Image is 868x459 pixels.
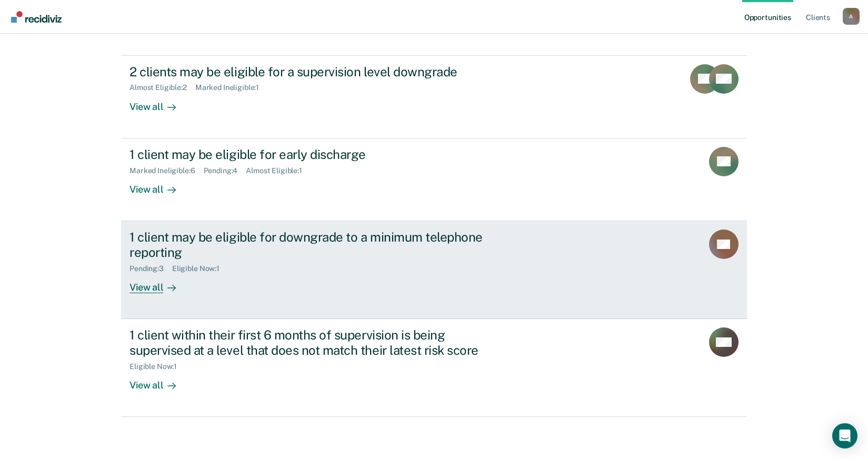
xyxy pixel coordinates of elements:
[121,138,747,221] a: 1 client may be eligible for early dischargeMarked Ineligible:6Pending:4Almost Eligible:1View all
[11,11,62,23] img: Recidiviz
[195,83,267,92] div: Marked Ineligible : 1
[129,362,185,371] div: Eligible Now : 1
[129,166,203,175] div: Marked Ineligible : 6
[129,327,499,358] div: 1 client within their first 6 months of supervision is being supervised at a level that does not ...
[832,423,857,448] div: Open Intercom Messenger
[129,147,499,162] div: 1 client may be eligible for early discharge
[129,371,188,391] div: View all
[129,273,188,293] div: View all
[204,166,246,175] div: Pending : 4
[843,8,860,25] div: A
[246,166,311,175] div: Almost Eligible : 1
[121,319,747,417] a: 1 client within their first 6 months of supervision is being supervised at a level that does not ...
[129,264,172,273] div: Pending : 3
[121,55,747,138] a: 2 clients may be eligible for a supervision level downgradeAlmost Eligible:2Marked Ineligible:1Vi...
[129,64,499,79] div: 2 clients may be eligible for a supervision level downgrade
[129,229,499,260] div: 1 client may be eligible for downgrade to a minimum telephone reporting
[843,8,860,25] button: Profile dropdown button
[121,221,747,319] a: 1 client may be eligible for downgrade to a minimum telephone reportingPending:3Eligible Now:1Vie...
[172,264,228,273] div: Eligible Now : 1
[129,92,188,113] div: View all
[129,175,188,195] div: View all
[129,83,195,92] div: Almost Eligible : 2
